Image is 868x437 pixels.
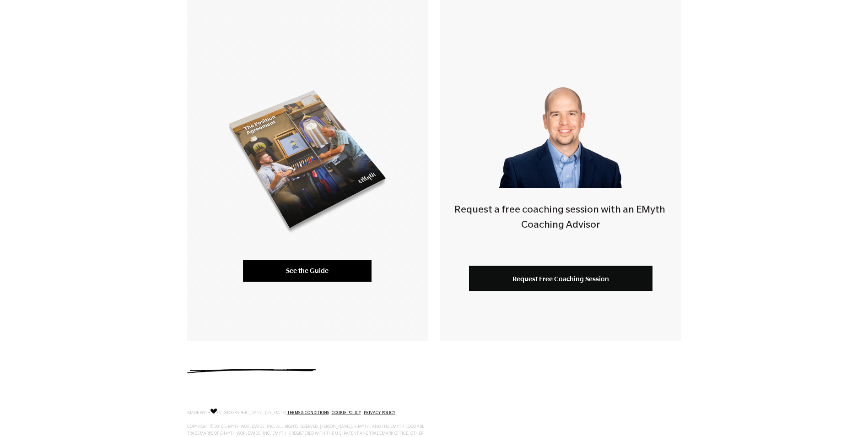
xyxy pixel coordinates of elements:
a: See the Guide [243,260,372,282]
a: Request Free Coaching Session [469,266,652,291]
h4: Request a free coaching session with an EMyth Coaching Advisor [440,203,681,234]
a: PRIVACY POLICY [364,411,395,415]
span: Request Free Coaching Session [512,275,609,283]
span: MADE WITH [187,411,210,415]
iframe: Chat Widget [822,393,868,437]
span: IN [GEOGRAPHIC_DATA], [US_STATE]. [217,411,287,415]
img: Love [210,408,217,414]
a: COOKIE POLICY [332,411,361,415]
img: position-agreement-mockup-1 [214,81,401,245]
img: Smart-business-coach.png [495,70,626,188]
img: underline.svg [187,369,316,373]
a: TERMS & CONDITIONS [287,411,329,415]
